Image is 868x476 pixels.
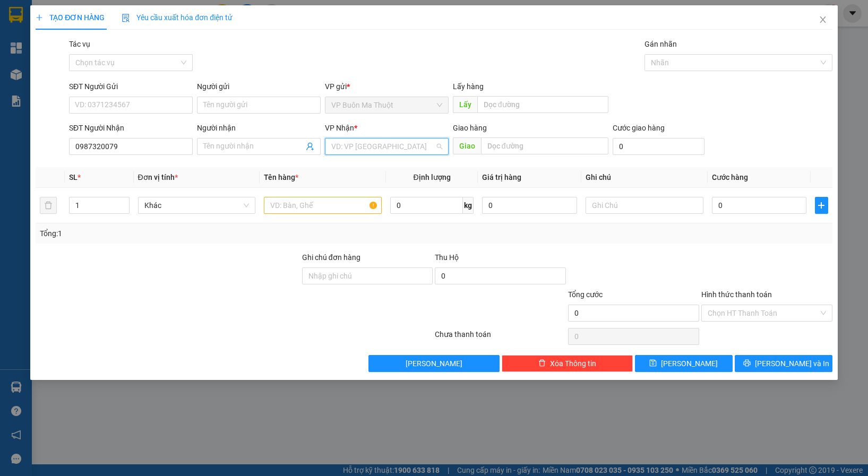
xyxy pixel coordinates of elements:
input: Ghi Chú [586,197,703,214]
button: save[PERSON_NAME] [635,355,733,372]
span: printer [743,359,751,368]
button: delete [40,197,57,214]
span: SL [69,173,78,181]
span: Xóa Thông tin [550,358,596,369]
div: Chưa thanh toán [434,328,567,347]
span: user-add [306,142,314,151]
label: Gán nhãn [644,40,677,48]
span: Lấy hàng [453,82,484,91]
span: plus [36,14,43,21]
div: Người gửi [197,81,321,92]
label: Hình thức thanh toán [701,290,772,299]
div: Tổng: 1 [40,228,336,239]
label: Tác vụ [69,40,90,48]
button: deleteXóa Thông tin [502,355,633,372]
span: VP Buôn Ma Thuột [331,97,442,113]
div: SĐT Người Gửi [69,81,193,92]
span: kg [463,197,474,214]
input: Dọc đường [477,96,608,113]
span: save [649,359,657,368]
input: Dọc đường [481,137,608,154]
button: plus [815,197,828,214]
span: Tên hàng [264,173,298,181]
span: Tổng cước [568,290,603,299]
button: [PERSON_NAME] [368,355,500,372]
span: Khác [144,197,250,213]
input: Ghi chú đơn hàng [302,267,433,284]
span: Giá trị hàng [482,173,521,181]
div: VP gửi [325,81,449,92]
span: [PERSON_NAME] [661,358,718,369]
span: [PERSON_NAME] [406,358,462,369]
span: Đơn vị tính [138,173,178,181]
label: Ghi chú đơn hàng [302,253,360,262]
span: delete [538,359,546,368]
label: Cước giao hàng [613,124,665,132]
span: Lấy [453,96,477,113]
input: Cước giao hàng [613,138,704,155]
span: close [819,15,827,24]
span: Yêu cầu xuất hóa đơn điện tử [122,13,233,22]
button: printer[PERSON_NAME] và In [735,355,832,372]
span: Giao hàng [453,124,487,132]
input: VD: Bàn, Ghế [264,197,382,214]
input: 0 [482,197,577,214]
img: icon [122,14,130,22]
span: Giao [453,137,481,154]
span: Cước hàng [712,173,748,181]
th: Ghi chú [581,167,708,188]
div: SĐT Người Nhận [69,122,193,134]
div: Người nhận [197,122,321,134]
span: [PERSON_NAME] và In [755,358,829,369]
span: VP Nhận [325,124,354,132]
button: Close [808,5,838,35]
span: TẠO ĐƠN HÀNG [36,13,105,22]
span: plus [815,201,828,210]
